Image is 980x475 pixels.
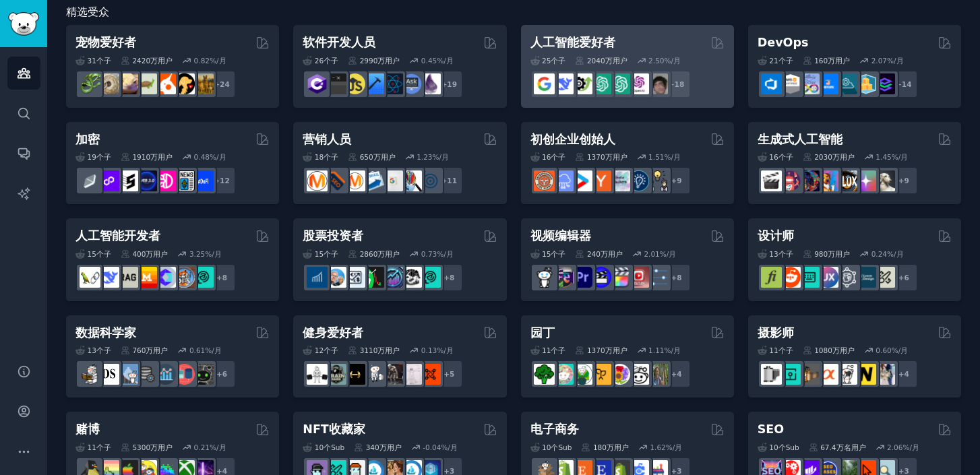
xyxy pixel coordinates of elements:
font: 用户 [153,346,168,354]
font: 2860万 [360,250,386,258]
img: DeepSeek [98,267,119,288]
font: 园丁 [530,326,555,340]
img: 平台工程师 [874,73,895,94]
font: 用户 [613,57,627,65]
font: %/月 [887,57,904,65]
font: 1.51 [648,153,664,161]
img: csharp [307,73,328,94]
font: %/月 [660,250,677,258]
img: 数据 [193,364,214,385]
img: sdforall [818,170,838,191]
font: 650万 [360,153,381,161]
font: 0.60 [876,346,891,354]
img: 锻炼 [344,364,365,385]
img: 城市园艺 [628,364,649,385]
img: GoPro [534,267,555,288]
img: 星空 [855,170,876,191]
font: 8 [450,274,454,282]
font: 个子 [324,250,338,258]
img: ethstaker [117,170,138,191]
font: 初创企业创始人 [530,133,615,146]
font: Sub [331,443,344,451]
font: 软件开发人员 [303,36,375,49]
font: 18 [675,80,685,88]
font: 11 [542,346,551,354]
font: 用户 [158,153,173,161]
font: %/月 [210,153,226,161]
img: 发展我的业务 [647,170,668,191]
font: 个子 [778,250,793,258]
font: 健身爱好者 [303,326,363,340]
font: 3110万 [360,346,386,354]
font: 13 [88,346,96,354]
img: 股息 [307,267,328,288]
font: + [443,370,450,378]
font: 摄影师 [758,326,794,340]
img: 软件 [326,73,346,94]
font: 8 [677,274,681,282]
img: 反应性 [382,73,403,94]
img: GummySearch 徽标 [8,12,39,36]
img: web3 [136,170,157,191]
font: 0.24 [871,250,887,258]
img: 用户体验设计 [818,267,838,288]
img: 数据工程 [136,364,157,385]
font: %/月 [892,153,909,161]
img: fitness30plus [382,364,403,385]
font: 0.45 [421,57,437,65]
font: 15 [315,250,324,258]
font: 13 [769,250,778,258]
img: 伊尔莫普斯 [174,267,195,288]
img: azuredevops [761,73,782,94]
font: + [216,370,222,378]
font: 用户 [385,346,400,354]
img: 英国园艺 [590,364,611,385]
img: 独立黑客 [609,170,630,191]
font: 用户 [835,250,850,258]
font: 26 [315,57,324,65]
font: 9 [677,177,681,185]
font: 15 [88,250,96,258]
font: 240万 [587,250,608,258]
img: AI工具目录 [572,73,592,94]
img: 深梦 [799,170,820,191]
font: 2.01 [644,250,659,258]
font: 个子 [551,153,565,161]
font: 用户 [387,443,402,451]
font: 1370万 [587,153,613,161]
font: 数据科学家 [75,326,136,340]
img: 犬种 [193,73,214,94]
font: 12 [315,346,324,354]
font: 11 [769,346,778,354]
font: 股票投资者 [303,229,363,243]
font: + [898,370,905,378]
font: 2990万 [360,57,386,65]
font: %/月 [437,250,454,258]
font: 21 [769,57,778,65]
font: 营销人员 [303,133,351,146]
font: 用户 [840,346,855,354]
font: 个子 [778,346,793,354]
img: DeepSeek [553,73,574,94]
img: 0x多边形 [98,170,119,191]
img: 人工智能开发者协会 [193,267,214,288]
img: 用户体验 [836,267,857,288]
font: 3.25 [189,250,205,258]
img: Youtube 视频 [628,267,649,288]
img: 编辑 [553,267,574,288]
font: %/月 [665,153,681,161]
font: 4 [905,370,909,378]
font: 用户 [153,250,168,258]
img: AWS认证专家 [780,73,801,94]
img: 朗链 [80,267,100,288]
img: 举重室 [363,364,384,385]
font: %/月 [205,346,222,354]
font: %/月 [892,346,909,354]
img: DeFi区块链 [155,170,176,191]
font: 11 [88,443,96,451]
font: 8 [222,274,227,282]
font: %/月 [210,443,226,451]
font: 个子 [551,57,565,65]
font: 个子 [551,346,565,354]
font: 31 [88,57,96,65]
